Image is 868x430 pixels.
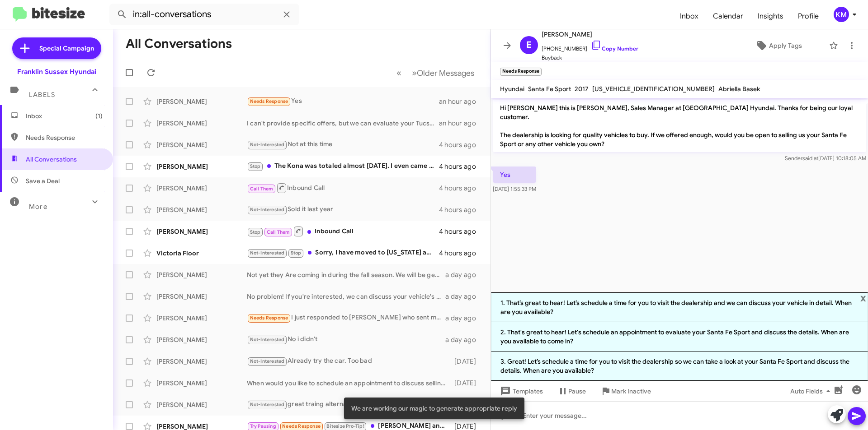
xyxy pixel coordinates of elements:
[450,379,483,388] div: [DATE]
[439,140,483,149] div: 4 hours ago
[491,292,868,322] li: 1. That’s great to hear! Let’s schedule a time for you to visit the dealership and we can discuss...
[391,64,407,82] button: Previous
[250,163,261,169] span: Stop
[718,85,760,93] span: Abriella Basek
[250,186,274,192] span: Call Them
[247,226,439,237] div: Inbound Call
[156,140,247,149] div: [PERSON_NAME]
[439,97,483,106] div: an hour ago
[156,314,247,323] div: [PERSON_NAME]
[445,292,483,301] div: a day ago
[491,351,868,381] li: 3. Great! Let’s schedule a time for you to visit the dealership so we can take a look at your San...
[247,182,439,194] div: Inbound Call
[250,207,285,213] span: Not-Interested
[250,423,276,429] span: Try Pausing
[592,85,715,93] span: [US_VEHICLE_IDENTIFICATION_NUMBER]
[247,161,439,171] div: The Kona was totaled almost [DATE]. I even came in and filed out a ton of paperwork and the finan...
[156,400,247,409] div: [PERSON_NAME]
[156,357,247,366] div: [PERSON_NAME]
[250,402,285,407] span: Not-Interested
[783,383,841,399] button: Auto Fields
[860,292,866,303] span: x
[156,97,247,106] div: [PERSON_NAME]
[826,7,858,22] button: KM
[156,249,247,258] div: Victoria Floor
[26,176,60,185] span: Save a Deal
[575,85,589,93] span: 2017
[250,142,285,148] span: Not-Interested
[500,68,542,76] small: Needs Response
[126,37,232,51] h1: All Conversations
[526,38,532,52] span: E
[417,68,474,78] span: Older Messages
[450,357,483,366] div: [DATE]
[500,85,524,93] span: Hyundai
[26,133,103,142] span: Needs Response
[445,270,483,279] div: a day ago
[568,383,586,399] span: Pause
[250,250,285,256] span: Not-Interested
[250,98,288,104] span: Needs Response
[250,358,285,364] span: Not-Interested
[109,4,299,25] input: Search
[247,204,439,215] div: Sold it last year
[247,119,439,128] div: I can't provide specific offers, but we can evaluate your Tucson in person. Would you like to sch...
[790,383,834,399] span: Auto Fields
[593,383,658,399] button: Mark Inactive
[351,404,517,413] span: We are working our magic to generate appropriate reply
[706,3,750,29] a: Calendar
[267,229,290,235] span: Call Them
[673,3,706,29] a: Inbox
[247,399,450,410] div: great traing alternative times sorry but bought. a pickup truck thanks for the follow up
[445,314,483,323] div: a day ago
[785,155,866,162] span: Sender [DATE] 10:18:05 AM
[156,119,247,128] div: [PERSON_NAME]
[498,383,543,399] span: Templates
[156,335,247,344] div: [PERSON_NAME]
[247,379,450,388] div: When would you like to schedule an appointment to discuss selling your vehicle? Let me know what ...
[445,335,483,344] div: a day ago
[611,383,651,399] span: Mark Inactive
[247,96,439,106] div: Yes
[491,322,868,351] li: 2. That's great to hear! Let's schedule an appointment to evaluate your Santa Fe Sport and discus...
[493,185,536,192] span: [DATE] 1:55:33 PM
[247,248,439,258] div: Sorry, I have moved to [US_STATE] and do not plan to sell my EV--[GEOGRAPHIC_DATA]
[156,162,247,171] div: [PERSON_NAME]
[493,100,866,152] p: Hi [PERSON_NAME] this is [PERSON_NAME], Sales Manager at [GEOGRAPHIC_DATA] Hyundai. Thanks for be...
[156,227,247,236] div: [PERSON_NAME]
[439,205,483,214] div: 4 hours ago
[491,383,550,399] button: Templates
[528,85,571,93] span: Santa Fe Sport
[250,229,261,235] span: Stop
[439,249,483,258] div: 4 hours ago
[439,119,483,128] div: an hour ago
[250,315,288,321] span: Needs Response
[542,53,638,62] span: Buyback
[406,64,480,82] button: Next
[247,356,450,366] div: Already try the car. Too bad
[412,67,417,79] span: »
[439,184,483,193] div: 4 hours ago
[542,29,638,40] span: [PERSON_NAME]
[156,184,247,193] div: [PERSON_NAME]
[156,205,247,214] div: [PERSON_NAME]
[542,40,638,53] span: [PHONE_NUMBER]
[247,270,445,279] div: Not yet they Are coming in during the fall season. We will be getting 1 calligraphy 1 sel premium...
[39,44,94,53] span: Special Campaign
[247,334,445,345] div: No i didn't
[750,3,791,29] a: Insights
[247,313,445,323] div: I just responded to [PERSON_NAME] who sent me an email.
[396,67,401,79] span: «
[791,3,826,29] a: Profile
[282,423,321,429] span: Needs Response
[439,162,483,171] div: 4 hours ago
[12,37,101,59] a: Special Campaign
[250,337,285,342] span: Not-Interested
[802,155,818,162] span: said at
[17,67,96,76] div: Franklin Sussex Hyundai
[95,111,103,120] span: (1)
